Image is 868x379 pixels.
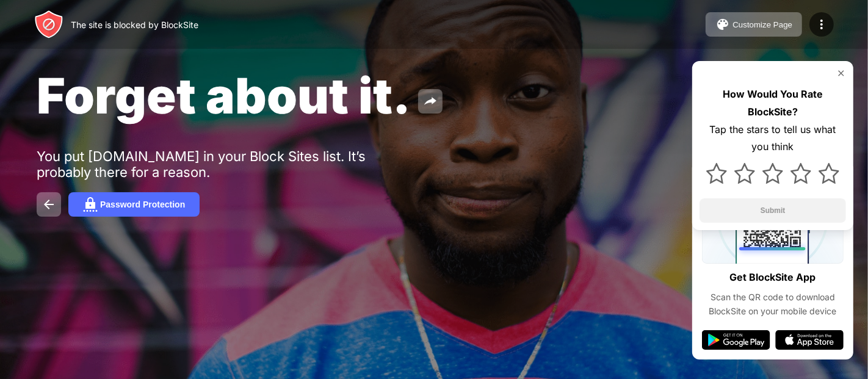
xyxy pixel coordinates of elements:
img: pallet.svg [715,17,730,32]
div: Customize Page [732,20,792,29]
img: header-logo.svg [34,10,63,39]
img: star.svg [734,163,755,184]
div: Scan the QR code to download BlockSite on your mobile device [702,291,844,318]
img: back.svg [42,197,56,212]
button: Password Protection [68,192,200,217]
div: You put [DOMAIN_NAME] in your Block Sites list. It’s probably there for a reason. [37,148,414,180]
img: star.svg [790,163,811,184]
img: google-play.svg [702,330,770,350]
img: star.svg [819,163,839,184]
button: Customize Page [706,12,802,37]
div: Tap the stars to tell us what you think [700,121,846,156]
img: app-store.svg [775,330,844,350]
div: The site is blocked by BlockSite [71,20,198,30]
button: Submit [700,198,846,223]
img: share.svg [423,94,438,109]
img: menu-icon.svg [814,17,829,32]
img: password.svg [83,197,98,212]
img: rate-us-close.svg [836,68,846,78]
div: How Would You Rate BlockSite? [700,85,846,121]
div: Password Protection [100,200,185,209]
img: star.svg [706,163,727,184]
span: Forget about it. [37,66,411,125]
img: star.svg [762,163,783,184]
